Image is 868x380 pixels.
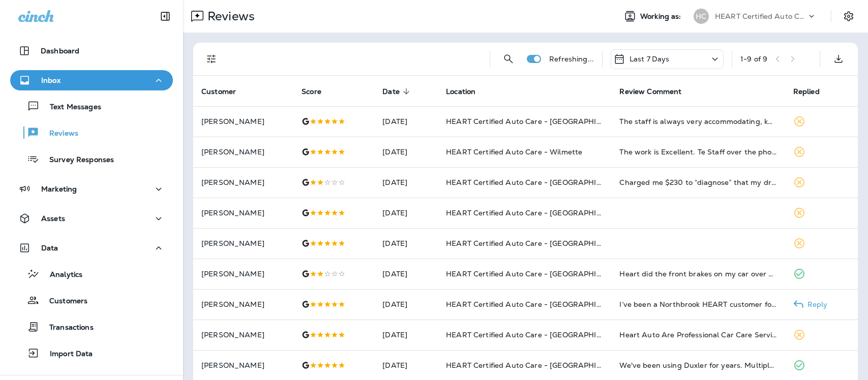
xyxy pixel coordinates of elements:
[40,103,101,112] p: Text Messages
[803,300,828,308] p: Reply
[828,49,849,69] button: Export as CSV
[619,87,695,96] span: Review Comment
[10,70,173,90] button: Inbox
[793,87,820,96] span: Replied
[201,178,285,186] p: [PERSON_NAME]
[382,87,413,96] span: Date
[374,106,438,137] td: [DATE]
[374,198,438,228] td: [DATE]
[151,6,179,26] button: Collapse Sidebar
[41,76,61,84] p: Inbox
[619,360,776,370] div: We've been using Duxler for years. Multiple kids, multiple cars. I've always found them to be hon...
[619,269,776,279] div: Heart did the front brakes on my car over a year ago. They are still shedding. My car hasn’t look...
[446,269,628,278] span: HEART Certified Auto Care - [GEOGRAPHIC_DATA]
[382,87,400,96] span: Date
[549,55,594,63] p: Refreshing...
[840,7,858,25] button: Settings
[446,208,628,217] span: HEART Certified Auto Care - [GEOGRAPHIC_DATA]
[10,290,173,311] button: Customers
[39,129,78,139] p: Reviews
[201,239,285,247] p: [PERSON_NAME]
[10,263,173,284] button: Analytics
[715,12,806,20] p: HEART Certified Auto Care
[619,87,681,96] span: Review Comment
[619,147,776,157] div: The work is Excellent. Te Staff over the phone to the visit to drop the car off were Professional...
[41,185,77,193] p: Marketing
[374,228,438,259] td: [DATE]
[10,41,173,61] button: Dashboard
[40,350,93,359] p: Import Data
[446,147,582,156] span: HEART Certified Auto Care - Wilmette
[446,361,628,370] span: HEART Certified Auto Care - [GEOGRAPHIC_DATA]
[10,238,173,258] button: Data
[446,239,628,248] span: HEART Certified Auto Care - [GEOGRAPHIC_DATA]
[10,316,173,337] button: Transactions
[446,330,628,339] span: HEART Certified Auto Care - [GEOGRAPHIC_DATA]
[619,299,776,309] div: I’ve been a Northbrook HEART customer for over 5 years, 2 different cars and a change in their ow...
[374,167,438,198] td: [DATE]
[630,55,670,63] p: Last 7 Days
[446,300,628,309] span: HEART Certified Auto Care - [GEOGRAPHIC_DATA]
[446,117,628,126] span: HEART Certified Auto Care - [GEOGRAPHIC_DATA]
[10,342,173,364] button: Import Data
[619,177,776,187] div: Charged me $230 to “diagnose” that my driver side window would go up!
[446,87,475,96] span: Location
[10,179,173,199] button: Marketing
[302,87,335,96] span: Score
[446,87,489,96] span: Location
[640,12,683,21] span: Working as:
[374,320,438,350] td: [DATE]
[498,49,519,69] button: Search Reviews
[39,297,87,306] p: Customers
[201,117,285,125] p: [PERSON_NAME]
[39,323,94,333] p: Transactions
[374,259,438,289] td: [DATE]
[10,122,173,143] button: Reviews
[201,300,285,308] p: [PERSON_NAME]
[41,214,65,223] p: Assets
[201,148,285,156] p: [PERSON_NAME]
[203,9,255,24] p: Reviews
[201,49,222,69] button: Filters
[41,47,79,55] p: Dashboard
[793,87,833,96] span: Replied
[41,244,58,252] p: Data
[374,137,438,167] td: [DATE]
[201,361,285,369] p: [PERSON_NAME]
[201,209,285,217] p: [PERSON_NAME]
[40,270,82,280] p: Analytics
[10,208,173,229] button: Assets
[201,87,236,96] span: Customer
[201,331,285,339] p: [PERSON_NAME]
[619,330,776,340] div: Heart Auto Are Professional Car Care Service Providers. Nothing Short Of Professionalism. Keisha ...
[740,55,767,63] div: 1 - 9 of 9
[302,87,321,96] span: Score
[10,96,173,117] button: Text Messages
[694,9,709,24] div: HC
[10,148,173,170] button: Survey Responses
[201,87,249,96] span: Customer
[39,155,114,165] p: Survey Responses
[374,289,438,320] td: [DATE]
[201,270,285,278] p: [PERSON_NAME]
[619,116,776,126] div: The staff is always very accommodating, knowledgeable, and honestly pretty entertaining. They def...
[446,178,628,187] span: HEART Certified Auto Care - [GEOGRAPHIC_DATA]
